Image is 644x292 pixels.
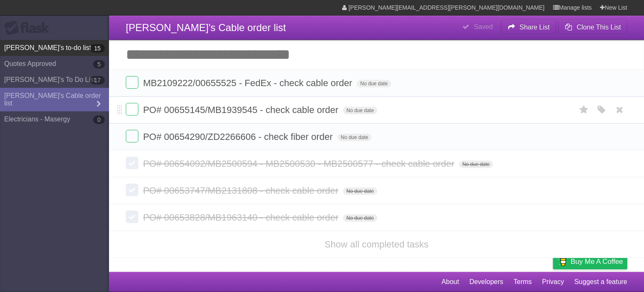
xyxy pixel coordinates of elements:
span: PO# 00654290/ZD2266606 - check fiber order [143,132,335,142]
b: 17 [90,76,105,84]
img: Buy me a coffee [557,254,569,268]
b: 5 [93,60,105,68]
span: No due date [343,107,377,114]
span: PO# 00653828/MB1963140 - check cable order [143,212,340,223]
a: Privacy [542,274,564,290]
div: Flask [4,21,55,36]
span: No due date [357,80,391,87]
span: [PERSON_NAME]'s Cable order list [126,22,286,33]
b: 0 [93,116,105,124]
label: Done [126,210,138,223]
label: Star task [576,103,592,117]
a: Terms [514,274,532,290]
b: Saved [474,23,493,30]
span: PO# 00654092/MB2500594 - MB2500530 - MB2500577 - check cable order [143,158,456,169]
button: Share List [501,20,556,35]
label: Done [126,130,138,142]
span: No due date [459,160,493,168]
label: Done [126,76,138,89]
span: No due date [343,214,377,222]
a: Suggest a feature [574,274,627,290]
b: 15 [90,44,105,53]
label: Done [126,184,138,196]
span: PO# 00653747/MB2131808 - check cable order [143,185,340,196]
span: No due date [343,187,377,195]
a: Developers [469,274,503,290]
span: No due date [338,134,371,141]
label: Done [126,157,138,169]
a: Show all completed tasks [325,239,428,250]
b: Clone This List [576,24,621,31]
span: Buy me a coffee [571,254,623,269]
a: About [441,274,459,290]
span: MB2109222/00655525 - FedEx - check cable order [143,78,354,88]
span: PO# 00655145/MB1939545 - check cable order [143,105,340,115]
label: Done [126,103,138,116]
b: Share List [519,24,550,31]
button: Clone This List [558,20,627,35]
a: Buy me a coffee [553,254,627,269]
